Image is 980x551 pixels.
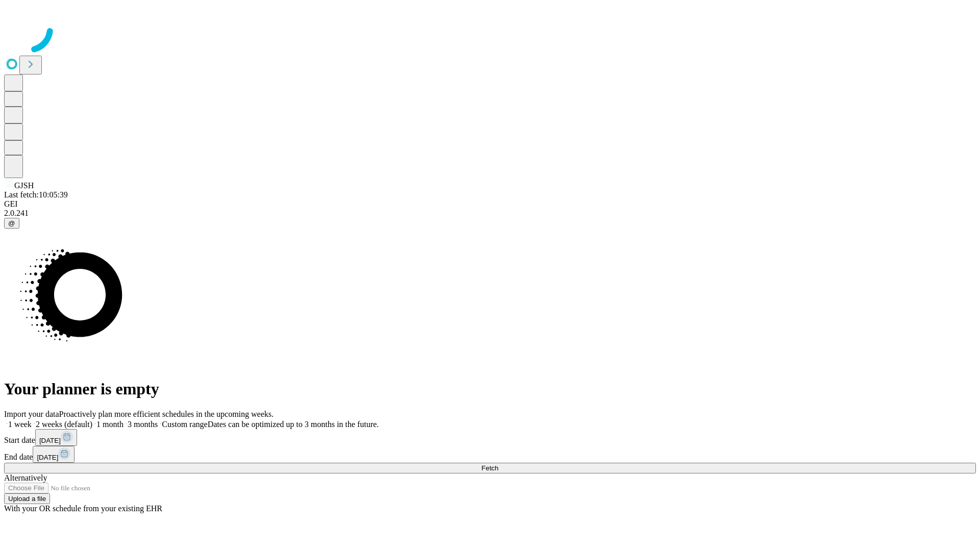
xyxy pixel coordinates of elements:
[4,493,50,504] button: Upload a file
[208,420,379,429] span: Dates can be optimized up to 3 months in the future.
[4,218,19,229] button: @
[4,463,976,473] button: Fetch
[59,410,274,418] span: Proactively plan more efficient schedules in the upcoming weeks.
[8,219,15,227] span: @
[96,420,124,429] span: 1 month
[4,429,976,446] div: Start date
[4,504,162,513] span: With your OR schedule from your existing EHR
[4,190,68,199] span: Last fetch: 10:05:39
[481,464,498,472] span: Fetch
[4,473,47,482] span: Alternatively
[4,446,976,463] div: End date
[35,429,77,446] button: [DATE]
[37,454,58,461] span: [DATE]
[36,420,92,429] span: 2 weeks (default)
[33,446,75,463] button: [DATE]
[8,420,32,429] span: 1 week
[4,199,976,209] div: GEI
[162,420,207,429] span: Custom range
[4,380,976,398] h1: Your planner is empty
[39,437,61,444] span: [DATE]
[14,181,34,190] span: GJSH
[4,209,976,218] div: 2.0.241
[4,410,59,418] span: Import your data
[128,420,158,429] span: 3 months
